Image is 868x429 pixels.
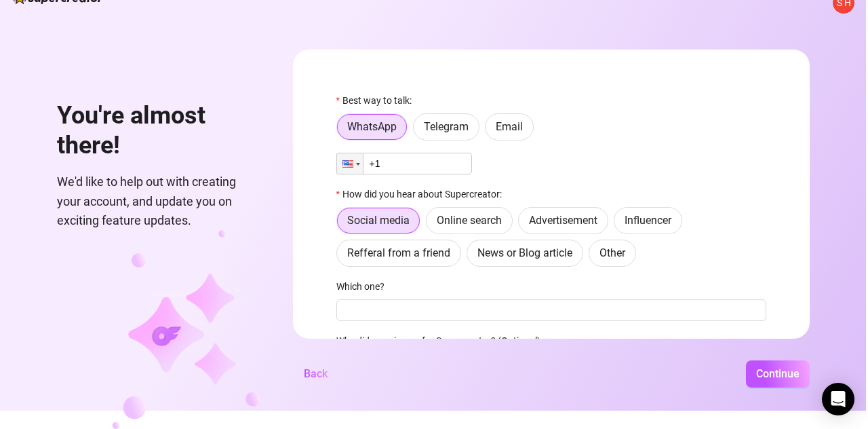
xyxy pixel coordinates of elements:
[625,214,671,227] span: Influencer
[746,360,810,388] button: Continue
[424,120,469,133] span: Telegram
[336,93,420,108] label: Best way to talk:
[477,246,572,259] span: News or Blog article
[599,246,625,259] span: Other
[336,187,511,202] label: How did you hear about Supercreator:
[347,246,450,259] span: Refferal from a friend
[57,101,260,160] h1: You're almost there!
[336,333,549,348] label: Why did you sign up for Supercreator? (Optional)
[293,360,338,388] button: Back
[756,367,800,380] span: Continue
[304,367,328,380] span: Back
[437,214,502,227] span: Online search
[337,153,363,174] div: United States: + 1
[496,120,523,133] span: Email
[336,279,393,294] label: Which one?
[347,214,410,227] span: Social media
[822,383,854,415] div: Open Intercom Messenger
[57,172,260,230] span: We'd like to help out with creating your account, and update you on exciting feature updates.
[347,120,397,133] span: WhatsApp
[336,299,766,321] input: Which one?
[336,153,472,174] input: 1 (702) 123-4567
[529,214,597,227] span: Advertisement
